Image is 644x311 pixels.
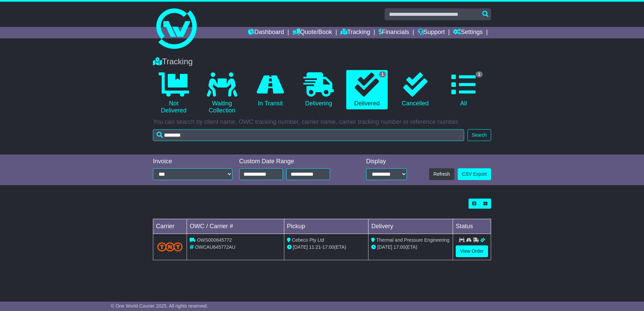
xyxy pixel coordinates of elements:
span: 1 [379,71,386,77]
span: 17:00 [393,244,405,250]
a: Cancelled [394,70,436,110]
a: 1 All [443,70,484,110]
td: Carrier [153,219,187,234]
div: (ETA) [371,244,450,251]
span: Cebeco Pty Ltd [292,237,324,243]
button: Search [468,129,491,141]
td: Delivery [368,219,453,234]
span: 1 [476,71,483,77]
td: Status [453,219,491,234]
img: TNT_Domestic.png [157,242,183,251]
a: Not Delivered [153,70,194,117]
a: Delivering [298,70,339,110]
div: Tracking [150,57,494,67]
td: OWC / Carrier # [187,219,284,234]
td: Pickup [284,219,368,234]
a: Quote/Book [292,27,332,38]
a: Settings [453,27,483,38]
div: Custom Date Range [239,158,347,165]
span: [DATE] [293,244,308,250]
span: OWCAU645772AU [195,244,235,250]
a: 1 Delivered [346,70,388,110]
a: In Transit [250,70,291,110]
a: Financials [379,27,409,38]
div: - (ETA) [287,244,366,251]
span: [DATE] [377,244,392,250]
div: Display [366,158,407,165]
span: OWS000645772 [197,237,232,243]
span: Thermal and Pressure Engineering [376,237,449,243]
p: You can search by client name, OWC tracking number, carrier name, carrier tracking number or refe... [153,118,491,126]
a: Waiting Collection [201,70,243,117]
a: Tracking [341,27,370,38]
span: 17:00 [322,244,334,250]
a: Dashboard [248,27,284,38]
span: 11:21 [309,244,321,250]
span: © One World Courier 2025. All rights reserved. [111,303,208,309]
a: CSV Export [458,168,491,180]
div: Invoice [153,158,232,165]
a: View Order [456,245,488,257]
button: Refresh [429,168,454,180]
a: Support [418,27,445,38]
